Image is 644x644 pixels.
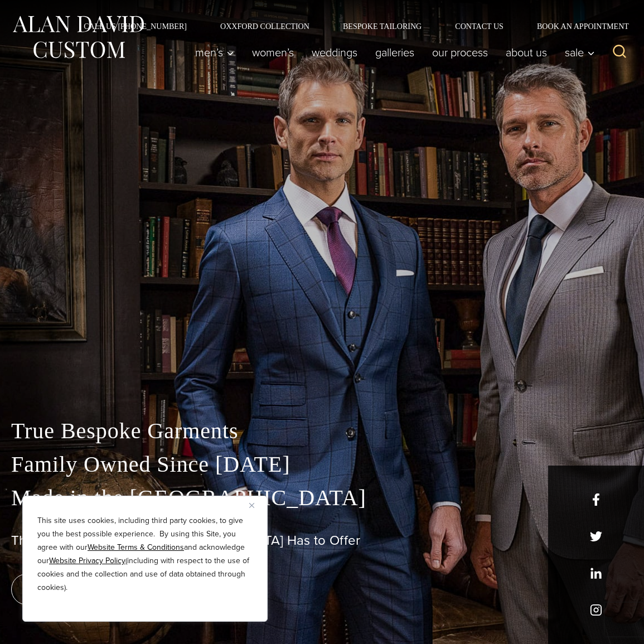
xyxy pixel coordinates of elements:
h1: The Best Custom Suits [GEOGRAPHIC_DATA] Has to Offer [11,532,633,549]
a: Book an Appointment [520,22,633,30]
img: Alan David Custom [11,12,145,62]
span: Men’s [195,47,234,58]
a: Our Process [423,41,497,64]
a: Website Terms & Conditions [88,541,184,553]
a: Call Us [PHONE_NUMBER] [67,22,204,30]
button: Close [249,498,263,512]
a: Bespoke Tailoring [326,22,438,30]
p: True Bespoke Garments Family Owned Since [DATE] Made in the [GEOGRAPHIC_DATA] [11,414,633,515]
a: Galleries [366,41,423,64]
a: Oxxford Collection [204,22,326,30]
span: Sale [565,47,595,58]
nav: Primary Navigation [186,41,601,64]
p: This site uses cookies, including third party cookies, to give you the best possible experience. ... [37,514,253,594]
a: Contact Us [438,22,520,30]
a: weddings [303,41,366,64]
a: About Us [497,41,556,64]
a: Website Privacy Policy [49,555,125,566]
img: Close [249,503,254,508]
button: View Search Form [606,39,633,66]
a: Women’s [243,41,303,64]
nav: Secondary Navigation [67,22,633,30]
a: book an appointment [11,574,167,605]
